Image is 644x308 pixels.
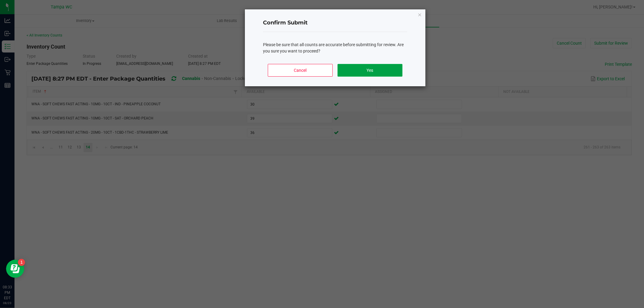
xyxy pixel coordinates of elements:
[18,259,25,266] iframe: Resource center unread badge
[263,19,407,27] h4: Confirm Submit
[263,42,407,54] div: Please be sure that all counts are accurate before submitting for review. Are you sure you want t...
[6,260,24,278] iframe: Resource center
[338,64,402,77] button: Yes
[418,11,422,18] button: Close
[268,64,333,77] button: Cancel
